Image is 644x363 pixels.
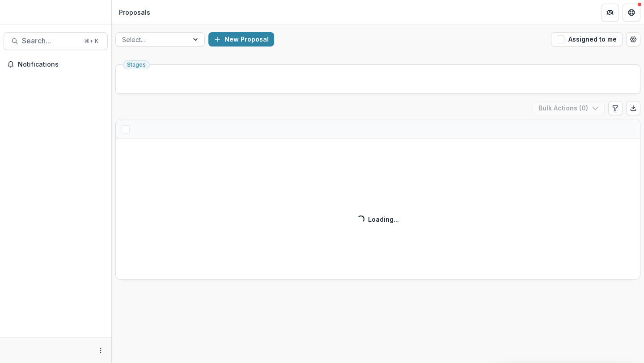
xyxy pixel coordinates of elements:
[601,4,619,21] button: Partners
[119,8,150,17] div: Proposals
[115,6,154,19] nav: breadcrumb
[626,32,640,46] button: Open table manager
[551,32,623,46] button: Assigned to me
[127,62,146,68] span: Stages
[4,32,108,50] button: Search...
[208,32,274,46] button: New Proposal
[82,36,100,46] div: ⌘ + K
[95,345,106,356] button: More
[18,61,104,68] span: Notifications
[623,4,640,21] button: Get Help
[22,37,79,45] span: Search...
[4,57,108,72] button: Notifications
